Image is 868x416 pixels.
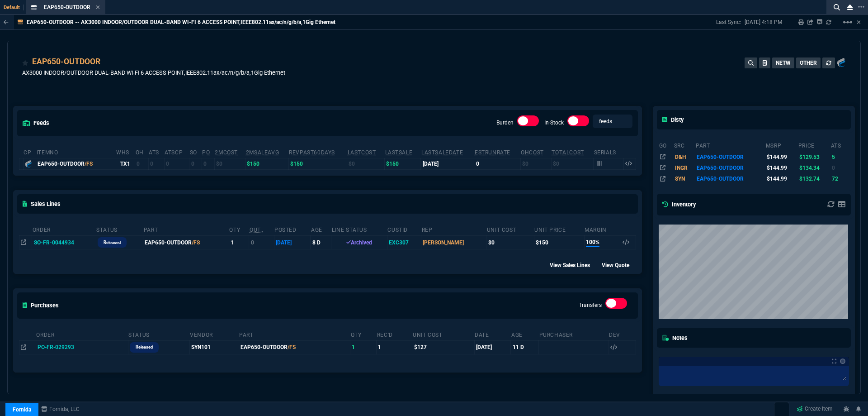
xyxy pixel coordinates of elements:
th: Serials [594,145,624,158]
nx-icon: Back to Table [4,19,9,25]
nx-icon: Open In Opposite Panel [21,344,26,350]
h5: Sales Lines [23,200,61,208]
td: [DATE] [421,158,474,169]
td: $150 [534,236,584,249]
label: In-Stock [544,120,564,126]
button: OTHER [796,57,821,68]
th: Part [239,328,350,341]
nx-icon: Open In Opposite Panel [21,239,26,246]
div: View Quote [602,260,637,269]
td: 72 [830,173,849,184]
th: cp [23,145,36,158]
abbr: Total Cost of Units on Hand [552,149,584,156]
p: [DATE] 4:18 PM [745,19,782,26]
nx-icon: Close Tab [96,4,100,11]
span: /FS [192,239,200,246]
td: $0 [520,158,551,169]
td: $0 [214,158,245,169]
td: 0 [830,163,849,173]
a: EAP650-OUTDOOR [32,56,100,67]
span: Default [4,5,24,10]
td: $144.99 [765,151,798,162]
abbr: Total sales within a 30 day window based on last time there was inventory [475,149,510,156]
td: [DATE] [474,340,511,354]
p: AX3000 INDOOR/OUTDOOR DUAL-BAND WI-FI 6 ACCESS POINT,IEEE802.11ax/ac/n/g/b/a,1Gig Ethernet [22,68,285,77]
div: In-Stock [567,115,589,130]
div: Transfers [605,298,627,312]
div: Archived [333,239,386,247]
label: Burden [496,120,514,126]
tr: AX3000 Wi Fi 6 Access Point [659,151,849,162]
tr: AX3000 INDOOR/OUTDOOR DUAL-BAND WI-FI 6 ACCESS [659,163,849,173]
th: Unit Cost [412,328,474,341]
th: Order [32,223,96,236]
abbr: ATS with all companies combined [165,149,183,156]
td: $0 [347,158,385,169]
th: part [695,139,765,151]
td: $132.74 [798,173,830,184]
td: [PERSON_NAME] [421,236,486,249]
div: Add to Watchlist [22,56,28,68]
a: Hide Workbench [857,19,861,26]
abbr: Total units on open Sales Orders [190,149,197,156]
th: Posted [274,223,311,236]
nx-fornida-value: PO-FR-029293 [38,343,126,351]
th: Qty [350,328,377,341]
th: Line Status [331,223,387,236]
td: EAP650-OUTDOOR [239,340,350,354]
td: 1 [350,340,377,354]
tr: AX3000 INDOOR/OUTDOOR DUAL-BAND WI-FI 6 [659,173,849,184]
td: INGR [674,163,695,173]
td: $134.34 [798,163,830,173]
td: $150 [288,158,347,169]
th: Age [511,328,539,341]
th: msrp [765,139,798,151]
td: 0 [202,158,214,169]
h5: Notes [662,334,688,342]
mat-icon: Example home icon [842,17,853,28]
td: $127 [412,340,474,354]
th: go [659,139,674,151]
div: Burden [517,115,539,130]
td: EAP650-OUTDOOR [695,173,765,184]
th: ItemNo [36,145,116,158]
abbr: Total units in inventory => minus on SO => plus on PO [149,149,159,156]
td: SYN101 [189,340,239,354]
th: WHS [116,145,135,158]
td: [DATE] [274,236,311,249]
abbr: Outstanding (To Ship) [250,227,264,233]
p: EAP650-OUTDOOR -- AX3000 INDOOR/OUTDOOR DUAL-BAND WI-FI 6 ACCESS POINT,IEEE802.11ax/ac/n/g/b/a,1G... [27,19,335,26]
h5: feeds [23,119,49,127]
td: 1 [377,340,412,354]
td: SYN [674,173,695,184]
td: $0 [551,158,593,169]
th: Vendor [189,328,239,341]
h5: Inventory [662,200,696,209]
td: EAP650-OUTDOOR [695,163,765,173]
span: EAP650-OUTDOOR [44,4,90,10]
span: PO-FR-029293 [38,344,74,350]
span: /FS [288,344,296,350]
td: 1 [229,236,249,249]
td: $144.99 [765,163,798,173]
td: $150 [385,158,421,169]
td: 11 D [511,340,539,354]
span: /FS [85,161,93,167]
td: 0 [148,158,164,169]
td: 5 [830,151,849,162]
td: 0 [164,158,189,169]
td: 0 [474,158,520,169]
td: TX1 [116,158,135,169]
th: Unit Price [534,223,584,236]
th: price [798,139,830,151]
th: Dev [609,328,636,341]
abbr: The last SO Inv price. No time limit. (ignore zeros) [385,149,413,156]
button: NETW [772,57,794,68]
td: EXC307 [387,236,421,249]
th: Margin [584,223,621,236]
th: Purchaser [539,328,609,341]
nx-icon: Search [830,2,844,13]
th: Rec'd [377,328,412,341]
td: 0 [189,158,202,169]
